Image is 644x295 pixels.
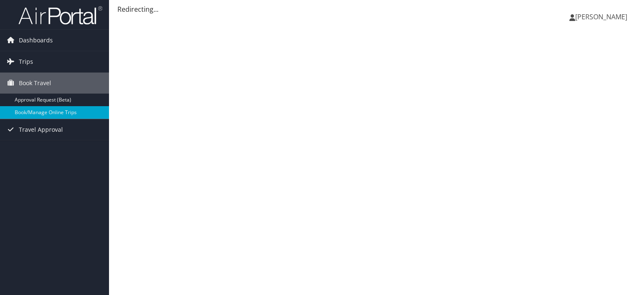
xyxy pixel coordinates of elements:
[19,51,33,72] span: Trips
[19,73,51,94] span: Book Travel
[575,12,627,21] span: [PERSON_NAME]
[19,119,63,140] span: Travel Approval
[117,4,636,14] div: Redirecting...
[19,30,53,51] span: Dashboards
[569,4,636,29] a: [PERSON_NAME]
[18,5,102,25] img: airportal-logo.png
